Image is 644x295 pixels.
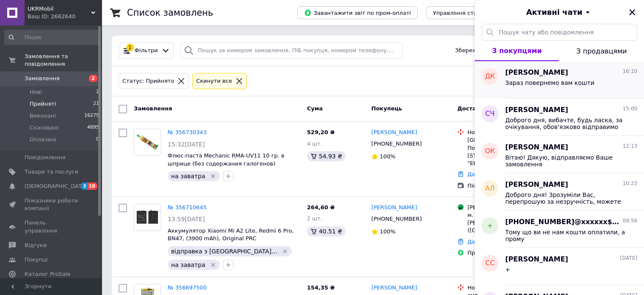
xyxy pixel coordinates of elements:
span: Збережені фільтри: [455,47,513,55]
span: Оплачені [30,136,56,143]
button: Завантажити звіт по пром-оплаті [297,6,417,19]
span: З покупцями [492,47,542,55]
a: Додати ЕН [467,171,498,177]
svg: Видалити мітку [210,173,216,180]
div: Статус: Прийнято [121,77,176,86]
div: Нова Пошта [467,284,553,292]
span: 264,60 ₴ [307,204,335,211]
input: Пошук чату або повідомлення [481,24,637,41]
span: 15:32[DATE] [168,141,205,148]
span: [DATE] [620,255,637,262]
span: [PERSON_NAME] [505,255,568,264]
span: 16:10 [622,68,637,75]
span: 2 [96,88,99,96]
span: Вітаю! Дякую, відправляємо Ваше замовлення [505,154,625,168]
div: Нова Пошта [467,129,553,136]
div: [PHONE_NUMBER] [370,138,423,149]
a: № 356710645 [168,204,207,211]
span: АЛ [485,184,495,194]
span: Cума [307,105,323,112]
span: Повідомлення [25,154,66,161]
span: на заватра [171,173,205,180]
div: Ваш ID: 2662640 [28,13,102,20]
span: Показники роботи компанії [25,197,78,212]
a: [PERSON_NAME] [371,204,417,212]
button: +[PHONE_NUMBER]@xxxxxx$.com09:56Тому що ви не нам кошти оплатили, а прому [475,211,644,248]
img: Фото товару [134,204,160,230]
button: СЧ[PERSON_NAME]15:00Доброго дня, вибачте, будь ласка, за очікування, обов'язково відправимо [475,98,644,136]
input: Пошук [4,30,100,45]
div: 1 [126,44,134,51]
button: Управління статусами [426,6,504,19]
span: 10:23 [622,180,637,187]
span: Скасовані [30,124,58,132]
span: 13:59[DATE] [168,216,205,222]
button: З продавцями [559,41,644,61]
button: ОК[PERSON_NAME]12:13Вітаю! Дякую, відправляємо Ваше замовлення [475,136,644,173]
span: 529,20 ₴ [307,129,335,135]
span: 21 [93,100,99,108]
div: Пром-оплата [467,249,553,257]
a: Флюс-паста Mechanic RMA-UV11 10 гр. в шприце (без содержания галогенов) [168,152,285,167]
span: Зараз повернемо вам кошти [505,79,594,86]
input: Пошук за номером замовлення, ПІБ покупця, номером телефону, Email, номером накладної [180,42,403,59]
span: 100% [380,153,395,160]
span: ОК [485,146,495,156]
span: UKRMobil [28,5,91,13]
a: Фото товару [134,129,161,156]
span: 15:00 [622,105,637,112]
a: [PERSON_NAME] [371,284,417,292]
span: 2 шт. [307,215,322,222]
span: Нові [30,88,42,96]
span: Фільтри [135,47,158,55]
button: Активні чати [498,7,620,18]
button: СС[PERSON_NAME][DATE]+ [475,248,644,285]
span: Активні чати [526,7,582,18]
span: Покупці [25,256,47,264]
span: Прийняті [30,100,56,108]
a: № 356730343 [168,129,207,135]
h1: Список замовлень [127,8,213,18]
span: [PERSON_NAME] [505,180,568,190]
span: Виконані [30,112,56,120]
span: + [487,221,492,231]
span: Замовлення [25,75,60,82]
span: на заватра [171,261,205,268]
span: 3 [81,183,88,190]
button: АЛ[PERSON_NAME]10:23Доброго дня! Зрозуміли Вас, перепрошую за незручність, можете зробити повернення [475,173,644,211]
span: відправка з [GEOGRAPHIC_DATA]... [171,248,277,255]
div: [PERSON_NAME] [467,204,553,211]
div: [GEOGRAPHIC_DATA], Поштомат №32638: бульв. [STREET_ADDRESS] (магазин "ЕКО МАРКЕТ") [467,136,553,167]
span: 0 [96,136,99,143]
span: ДК [485,72,495,81]
span: Відгуки [25,242,47,249]
span: Замовлення та повідомлення [25,53,102,68]
span: Доброго дня! Зрозуміли Вас, перепрошую за незручність, можете зробити повернення [505,191,625,205]
span: [PHONE_NUMBER]@xxxxxx$.com [505,217,621,227]
div: м. [STREET_ADDRESS][PERSON_NAME], ([GEOGRAPHIC_DATA]) [467,211,553,235]
span: Товари та послуги [25,168,78,176]
button: Закрити [627,7,637,17]
span: 18 [88,183,97,190]
span: Тому що ви не нам кошти оплатили, а прому [505,229,625,242]
span: Покупець [371,105,402,112]
span: Замовлення [134,105,172,112]
span: [PERSON_NAME] [505,105,568,115]
span: З продавцями [576,47,627,55]
span: СЧ [485,109,495,119]
svg: Видалити мітку [282,248,288,255]
div: 54.93 ₴ [307,151,345,161]
span: + [505,266,510,273]
a: № 356697500 [168,284,207,291]
span: 09:56 [622,217,637,225]
img: Фото товару [134,129,160,155]
span: Панель управління [25,219,78,234]
span: Доброго дня, вибачте, будь ласка, за очікування, обов'язково відправимо [505,117,625,130]
span: 100% [380,228,395,235]
a: Додати ЕН [467,239,498,245]
span: Аккумулятор Xiaomi Mi A2 Lite, Redmi 6 Pro, BN47, (3900 mAh), Original PRC [168,228,293,242]
a: [PERSON_NAME] [371,129,417,137]
span: Доставка та оплата [457,105,520,112]
div: Післяплата [467,182,553,190]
